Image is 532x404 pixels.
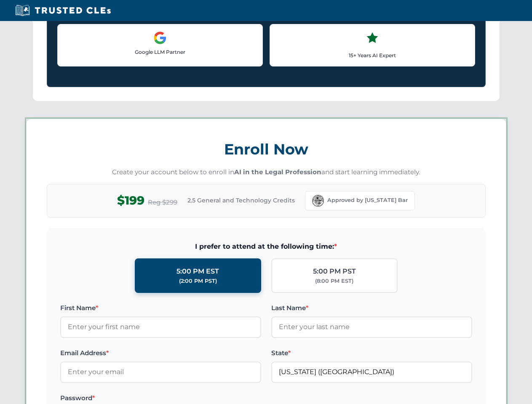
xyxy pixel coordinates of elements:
span: Reg $299 [148,197,177,207]
p: 15+ Years AI Expert [277,51,468,59]
span: 2.5 General and Technology Credits [187,196,295,205]
p: Google LLM Partner [64,48,256,56]
label: State [271,348,472,358]
div: (8:00 PM EST) [315,277,353,285]
label: Password [60,393,261,403]
img: Google [153,31,167,45]
div: (2:00 PM PST) [179,277,217,285]
p: Create your account below to enroll in and start learning immediately. [47,167,486,177]
img: Florida Bar [312,195,324,207]
input: Florida (FL) [271,361,472,383]
input: Enter your email [60,361,261,383]
img: Trusted CLEs [13,4,113,17]
label: Last Name [271,303,472,313]
div: 5:00 PM PST [313,266,356,277]
span: $199 [117,191,144,210]
h3: Enroll Now [47,136,486,162]
span: Approved by [US_STATE] Bar [327,196,408,205]
label: Email Address [60,348,261,358]
span: I prefer to attend at the following time: [60,241,472,252]
label: First Name [60,303,261,313]
input: Enter your first name [60,316,261,338]
strong: AI in the Legal Profession [234,168,321,176]
input: Enter your last name [271,316,472,338]
div: 5:00 PM EST [176,266,219,277]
